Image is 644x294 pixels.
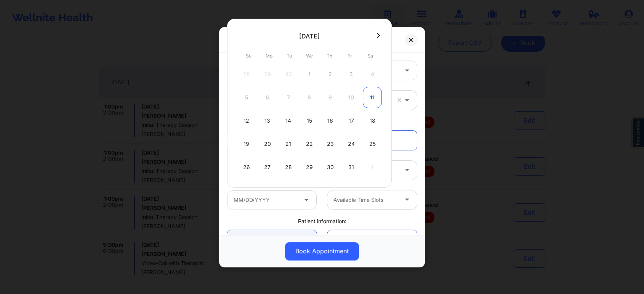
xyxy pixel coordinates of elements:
div: Thu Oct 30 2025 [321,157,340,178]
div: Sun Oct 19 2025 [237,133,256,155]
div: Sun Oct 26 2025 [237,157,256,178]
div: Wed Oct 22 2025 [300,133,319,155]
div: Thu Oct 16 2025 [321,110,340,131]
div: Tue Oct 14 2025 [279,110,298,131]
div: Sat Oct 25 2025 [363,133,382,155]
div: Sun Oct 12 2025 [237,110,256,131]
div: Appointment information: [222,118,422,125]
div: Mon Oct 27 2025 [258,157,277,178]
div: Tue Oct 21 2025 [279,133,298,155]
div: Sat Oct 18 2025 [363,110,382,131]
button: Book Appointment [285,242,359,260]
abbr: Thursday [327,53,332,59]
abbr: Tuesday [287,53,292,59]
a: Registered Patient [227,230,317,249]
abbr: Saturday [367,53,373,59]
div: Fri Oct 17 2025 [342,110,361,131]
abbr: Friday [348,53,352,59]
input: MM/DD/YYYY [227,190,317,209]
div: Patient information: [222,217,422,225]
a: Not Registered Patient [327,230,417,249]
abbr: Sunday [246,53,252,59]
div: Thu Oct 23 2025 [321,133,340,155]
abbr: Wednesday [306,53,313,59]
div: [DATE] [299,32,320,40]
div: Sat Oct 11 2025 [363,87,382,108]
div: Wed Oct 15 2025 [300,110,319,131]
div: Fri Oct 31 2025 [342,157,361,178]
div: Tue Oct 28 2025 [279,157,298,178]
div: Mon Oct 13 2025 [258,110,277,131]
div: Mon Oct 20 2025 [258,133,277,155]
div: Fri Oct 24 2025 [342,133,361,155]
abbr: Monday [266,53,272,59]
div: Wed Oct 29 2025 [300,157,319,178]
